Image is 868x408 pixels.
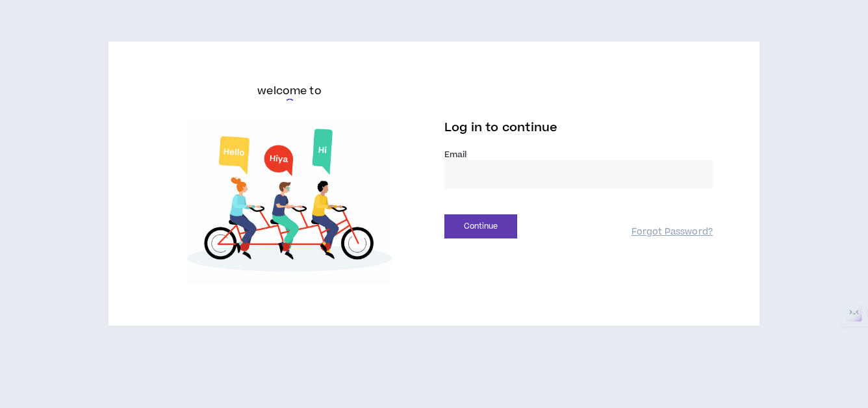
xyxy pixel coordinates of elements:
button: Continue [444,214,517,238]
label: Email [444,149,713,160]
a: Forgot Password? [632,226,713,238]
span: Log in to continue [444,120,557,136]
h6: welcome to [257,83,322,99]
img: Welcome to Wripple [155,121,424,284]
